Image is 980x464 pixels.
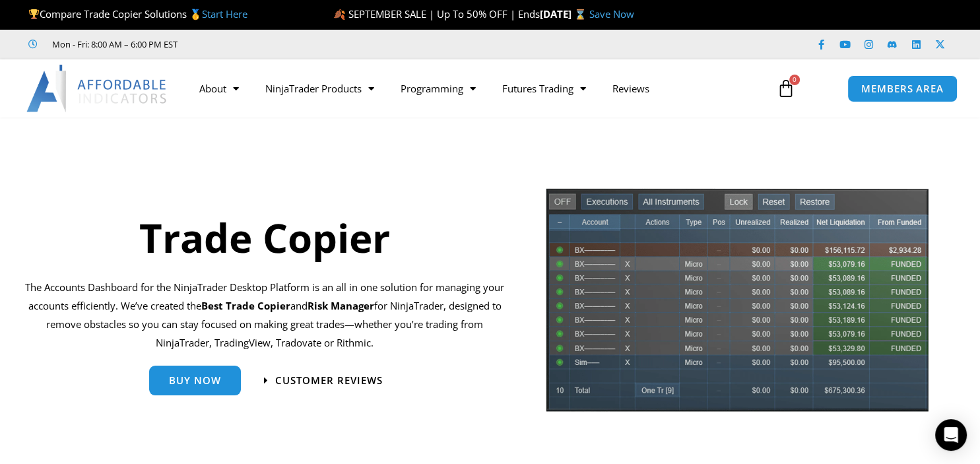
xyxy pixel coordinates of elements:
[333,7,540,20] span: 🍂 SEPTEMBER SALE | Up To 50% OFF | Ends
[28,7,247,20] span: Compare Trade Copier Solutions 🥇
[201,299,290,312] b: Best Trade Copier
[935,419,967,451] div: Open Intercom Messenger
[49,36,178,52] span: Mon - Fri: 8:00 AM – 6:00 PM EST
[186,73,764,104] nav: Menu
[29,9,39,19] img: 🏆
[149,366,241,395] a: Buy Now
[599,73,663,104] a: Reviews
[264,376,383,385] a: Customer Reviews
[169,376,221,385] span: Buy Now
[252,73,387,104] a: NinjaTrader Products
[757,69,815,108] a: 0
[387,73,489,104] a: Programming
[26,65,168,112] img: LogoAI | Affordable Indicators – NinjaTrader
[186,73,252,104] a: About
[202,7,247,20] a: Start Here
[25,210,505,265] h1: Trade Copier
[25,279,505,352] p: The Accounts Dashboard for the NinjaTrader Desktop Platform is an all in one solution for managin...
[789,75,800,85] span: 0
[275,376,383,385] span: Customer Reviews
[196,38,394,51] iframe: Customer reviews powered by Trustpilot
[861,84,944,94] span: MEMBERS AREA
[540,7,589,20] strong: [DATE] ⌛
[847,75,958,102] a: MEMBERS AREA
[308,299,374,312] strong: Risk Manager
[589,7,634,20] a: Save Now
[489,73,599,104] a: Futures Trading
[544,187,930,422] img: tradecopier | Affordable Indicators – NinjaTrader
